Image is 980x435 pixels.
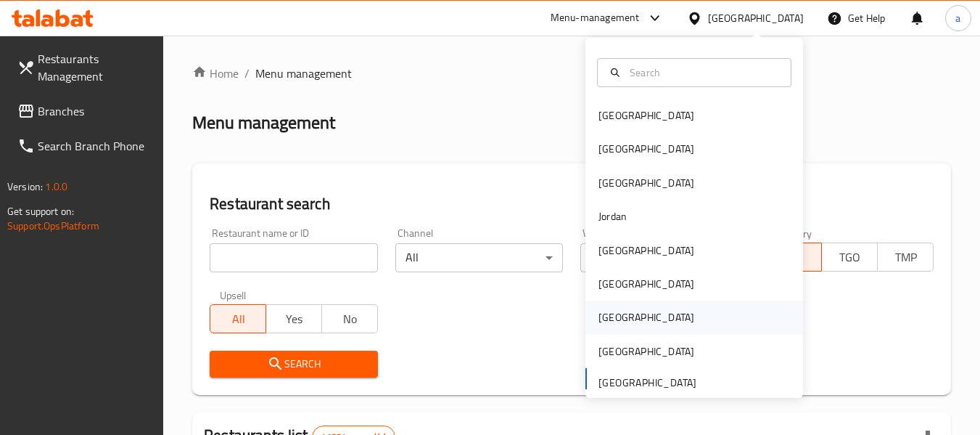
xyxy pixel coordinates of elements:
a: Branches [6,94,164,129]
span: No [328,309,372,330]
li: / [244,65,250,82]
span: Branches [38,102,152,120]
h2: Menu management [192,111,335,134]
a: Restaurants Management [6,41,164,94]
a: Search Branch Phone [6,129,164,163]
div: All [580,243,748,272]
a: Home [192,65,239,82]
span: Menu management [255,65,352,82]
button: All [210,304,266,333]
span: Yes [272,309,316,330]
span: Get support on: [7,202,74,221]
div: [GEOGRAPHIC_DATA] [598,276,694,292]
div: [GEOGRAPHIC_DATA] [598,175,694,191]
h2: Restaurant search [210,193,934,215]
div: Menu-management [551,9,640,27]
button: Yes [265,304,322,333]
div: All [395,243,563,272]
nav: breadcrumb [192,65,951,82]
button: TGO [821,243,878,272]
div: [GEOGRAPHIC_DATA] [708,10,804,26]
div: [GEOGRAPHIC_DATA] [598,243,694,259]
span: Version: [7,177,43,196]
button: TMP [877,243,934,272]
button: No [321,304,378,333]
input: Search [624,65,782,81]
a: Support.OpsPlatform [7,216,99,235]
label: Delivery [776,228,812,238]
div: Jordan [598,208,627,224]
span: All [216,309,260,330]
div: [GEOGRAPHIC_DATA] [598,309,694,325]
span: Restaurants Management [38,50,152,85]
span: TMP [884,247,928,268]
button: Search [210,351,377,378]
span: Search [221,355,366,373]
span: 1.0.0 [45,177,67,196]
span: Search Branch Phone [38,137,152,155]
div: [GEOGRAPHIC_DATA] [598,107,694,123]
span: TGO [828,247,872,268]
span: a [955,10,960,26]
div: [GEOGRAPHIC_DATA] [598,141,694,157]
label: Upsell [220,290,247,300]
div: [GEOGRAPHIC_DATA] [598,343,694,359]
input: Search for restaurant name or ID.. [210,243,377,272]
